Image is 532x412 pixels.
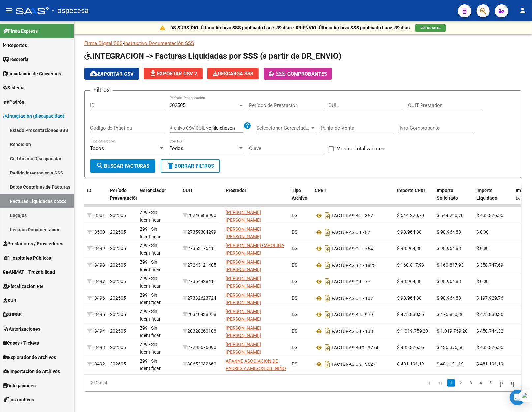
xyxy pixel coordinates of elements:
[476,229,489,235] span: $ 0,00
[170,125,205,131] span: Archivo CSV CUIL
[110,262,126,268] span: 202505
[149,71,197,77] span: Exportar CSV 2
[140,243,161,256] span: Z99 - Sin Identificar
[5,6,13,14] mat-icon: menu
[256,125,310,131] span: Seleccionar Gerenciador
[96,163,149,169] span: Buscar Facturas
[420,26,441,30] span: VER DETALLE
[323,293,332,303] i: Descargar documento
[437,361,464,366] span: $ 481.191,19
[140,309,161,322] span: Z99 - Sin Identificar
[84,68,139,80] button: Exportar CSV
[323,260,332,270] i: Descargar documento
[183,294,220,302] div: 27332623724
[426,379,434,387] a: go to first page
[226,292,261,305] span: [PERSON_NAME] [PERSON_NAME]
[510,390,525,405] div: Open Intercom Messenger
[3,27,38,35] span: Firma Express
[292,279,297,284] span: DS
[207,68,259,79] button: Descarga SSS
[207,68,259,80] app-download-masive: Descarga masiva de comprobantes (adjuntos)
[332,345,359,350] span: FACTURAS B:
[323,243,332,254] i: Descargar documento
[3,368,60,375] span: Importación de Archivos
[315,210,392,221] div: 2 - 367
[84,183,108,212] datatable-header-cell: ID
[84,40,521,47] p: -
[456,377,466,389] li: page 2
[226,259,261,272] span: [PERSON_NAME] [PERSON_NAME]
[3,70,61,77] span: Liquidación de Convenios
[3,297,16,304] span: SUR
[3,382,36,389] span: Delegaciones
[213,71,253,77] span: Descarga SSS
[323,342,332,353] i: Descargar documento
[3,354,56,361] span: Explorador de Archivos
[183,212,220,219] div: 20246888990
[140,292,161,305] span: Z99 - Sin Identificar
[476,188,497,201] span: Importe Liquidado
[110,361,126,366] span: 202505
[264,68,332,80] button: -Comprobantes
[447,379,455,387] a: 1
[149,69,157,77] mat-icon: file_download
[487,379,495,387] a: 5
[508,379,517,387] a: go to last page
[90,71,134,77] span: Exportar CSV
[226,309,261,322] span: [PERSON_NAME] [PERSON_NAME]
[292,295,297,301] span: DS
[140,325,161,338] span: Z99 - Sin Identificar
[476,377,486,389] li: page 4
[437,312,464,317] span: $ 475.830,36
[183,311,220,318] div: 20340438958
[96,162,104,170] mat-icon: search
[415,24,446,32] button: VER DETALLE
[3,396,34,403] span: Instructivos
[161,159,220,173] button: Borrar Filtros
[3,254,51,262] span: Hospitales Públicos
[466,377,476,389] li: page 3
[332,312,359,317] span: FACTURAS B:
[397,312,424,317] span: $ 475.830,36
[110,279,126,284] span: 202505
[292,262,297,268] span: DS
[90,70,98,78] mat-icon: cloud_download
[87,278,105,285] div: 13497
[3,84,25,91] span: Sistema
[292,345,297,350] span: DS
[226,210,261,223] span: [PERSON_NAME] [PERSON_NAME]
[3,283,43,290] span: Fiscalización RG
[87,360,105,368] div: 13492
[336,145,384,153] span: Mostrar totalizadores
[476,312,503,317] span: $ 475.830,36
[140,188,166,193] span: Gerenciador
[315,309,392,320] div: 5 - 979
[436,379,445,387] a: go to previous page
[140,342,161,355] span: Z99 - Sin Identificar
[84,51,341,61] span: INTEGRACION -> Facturas Liquidadas por SSS (a partir de DR_ENVIO)
[437,229,461,235] span: $ 98.964,88
[476,246,489,251] span: $ 0,00
[144,68,203,79] button: Exportar CSV 2
[110,213,126,218] span: 202505
[269,71,287,77] span: -
[137,183,180,212] datatable-header-cell: Gerenciador
[292,213,297,218] span: DS
[183,228,220,236] div: 27359304299
[87,212,105,219] div: 13501
[223,183,289,212] datatable-header-cell: Prestador
[108,183,137,212] datatable-header-cell: Período Presentación
[457,379,465,387] a: 2
[315,326,392,336] div: 1 - 138
[397,246,422,251] span: $ 98.964,88
[446,377,456,389] li: page 1
[332,329,359,334] span: FACTURAS C:
[87,188,91,193] span: ID
[87,294,105,302] div: 13496
[110,345,126,350] span: 202505
[332,213,359,218] span: FACTURAS B:
[315,243,392,254] div: 2 - 764
[323,326,332,336] i: Descargar documento
[315,188,327,193] span: CPBT
[110,188,138,201] span: Período Presentación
